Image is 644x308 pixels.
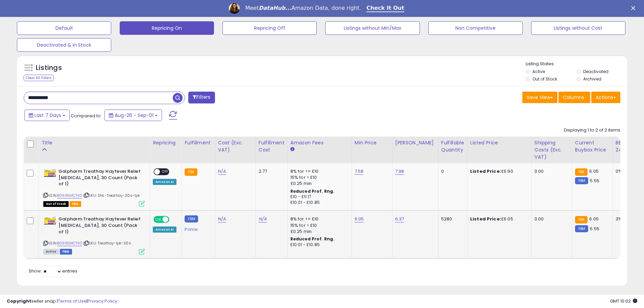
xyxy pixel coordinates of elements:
button: Non Competitive [428,21,523,35]
div: ASIN: [43,216,145,254]
button: Listings without Min/Max [325,21,420,35]
p: Listing States: [526,61,627,67]
div: 5280 [441,216,462,222]
small: FBM [575,177,588,184]
a: B09X5MCT4D [57,240,82,246]
label: Active [532,69,545,74]
div: 8% for <= £10 [290,216,347,222]
a: 7.98 [395,168,404,175]
small: FBA [185,168,197,176]
span: Columns [563,94,584,101]
span: Aug-26 - Sep-01 [115,112,153,119]
a: B09X5MCT4D [57,193,82,198]
a: Check It Out [366,5,404,12]
a: 6.37 [395,216,404,222]
button: Save View [522,92,557,103]
span: ON [154,217,163,222]
div: £6.90 [470,168,526,174]
div: Fulfillment [185,139,212,146]
label: Archived [583,76,601,82]
span: All listings that are currently out of stock and unavailable for purchase on Amazon [43,201,69,207]
label: Deactivated [583,69,609,74]
button: Repricing Off [222,21,317,35]
small: FBA [575,168,588,176]
div: Listed Price [470,139,529,146]
b: Listed Price: [470,216,501,222]
span: FBM [60,249,72,255]
div: £6.05 [470,216,526,222]
span: 6.05 [589,216,599,222]
div: Clear All Filters [24,75,54,81]
span: OFF [160,169,171,175]
span: OFF [168,217,179,222]
a: Terms of Use [58,298,87,304]
div: Current Buybox Price [575,139,610,153]
label: Out of Stock [532,76,557,82]
a: N/A [218,216,226,222]
button: Last 7 Days [24,110,70,121]
a: Privacy Policy [88,298,117,304]
span: All listings currently available for purchase on Amazon [43,249,59,255]
small: Amazon Fees. [290,146,294,152]
div: Min Price [355,139,389,146]
div: Shipping Costs (Exc. VAT) [534,139,569,161]
h5: Listings [36,63,62,73]
div: £10.01 - £10.85 [290,242,347,248]
div: ASIN: [43,168,145,206]
div: £10.01 - £10.85 [290,200,347,206]
span: Show: entries [29,268,77,274]
div: £10 - £11.17 [290,194,347,200]
b: Listed Price: [470,168,501,174]
div: Prime [185,224,210,232]
div: Cost (Exc. VAT) [218,139,253,153]
small: FBM [185,215,198,222]
span: 2025-09-9 10:02 GMT [610,298,637,304]
span: FBA [70,201,81,207]
div: Fulfillable Quantity [441,139,464,153]
small: FBM [575,225,588,232]
a: 6.05 [355,216,364,222]
a: N/A [218,168,226,175]
div: 0.00 [534,216,567,222]
div: 0.00 [534,168,567,174]
span: 5.55 [590,177,599,184]
span: Last 7 Days [34,112,61,119]
div: Fulfillment Cost [259,139,285,153]
i: DataHub... [259,5,291,11]
small: FBA [575,216,588,223]
div: 15% for > £10 [290,174,347,181]
div: Close [631,6,638,10]
strong: Copyright [7,298,31,304]
div: Repricing [153,139,179,146]
a: 7.58 [355,168,364,175]
div: 2.77 [259,168,282,174]
b: Reduced Prof. Rng. [290,188,335,194]
div: seller snap | | [7,298,117,305]
button: Deactivated & In Stock [17,38,111,52]
button: Listings without Cost [531,21,625,35]
a: N/A [259,216,267,222]
div: 8% for <= £10 [290,168,347,174]
span: | SKU: Treathay-1pk-30s [83,240,131,246]
button: Default [17,21,111,35]
div: Title [42,139,147,146]
img: Profile image for Georgie [229,3,240,14]
div: 0 [441,168,462,174]
button: Actions [591,92,620,103]
img: 41dO+8jL4mL._SL40_.jpg [43,216,57,225]
div: 15% for > £10 [290,222,347,229]
button: Filters [188,92,215,103]
img: 41dO+8jL4mL._SL40_.jpg [43,168,57,177]
b: Galpharm Treathay Hayfever Relief [MEDICAL_DATA], 30 Count (Pack of 1) [58,216,141,237]
button: Columns [558,92,590,103]
button: Aug-26 - Sep-01 [104,110,162,121]
div: £0.25 min [290,181,347,187]
span: | SKU: SNL-Treathay-30s-1pk [83,193,140,198]
span: 5.55 [590,226,599,232]
div: Amazon AI [153,227,176,233]
div: Amazon Fees [290,139,349,146]
div: [PERSON_NAME] [395,139,435,146]
div: Meet Amazon Data, done right. [245,5,361,11]
div: 3% [616,216,638,222]
div: BB Share 24h. [616,139,640,153]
